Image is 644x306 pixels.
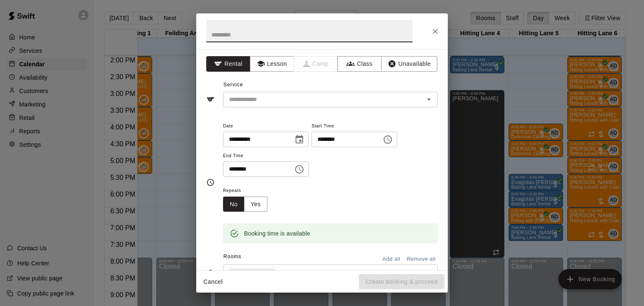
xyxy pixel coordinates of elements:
span: Hitting Lane 6 [227,269,270,277]
span: Camps can only be created in the Services page [294,56,338,72]
span: Start Time [312,121,397,132]
div: outlined button group [223,197,267,212]
div: Hitting Lane 6 [227,268,277,278]
button: Class [338,56,382,72]
button: Close [428,24,443,39]
button: Open [423,93,435,105]
div: Booking time is available [244,226,310,241]
svg: Service [206,95,215,104]
button: Yes [244,197,267,212]
span: Rooms [223,254,241,259]
button: Rental [206,56,250,72]
svg: Rooms [206,269,215,277]
button: Open [423,267,435,279]
span: End Time [223,150,309,162]
button: Choose time, selected time is 8:15 PM [291,161,308,178]
button: No [223,197,244,212]
button: Cancel [200,274,226,290]
button: Choose date, selected date is Aug 12, 2025 [291,131,308,148]
button: Lesson [250,56,294,72]
span: Service [223,82,243,88]
button: Choose time, selected time is 7:30 PM [379,131,396,148]
button: Unavailable [381,56,437,72]
button: Add all [378,253,405,266]
button: Remove all [405,253,438,266]
svg: Timing [206,178,215,187]
span: Date [223,121,309,132]
span: Repeats [223,185,274,197]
